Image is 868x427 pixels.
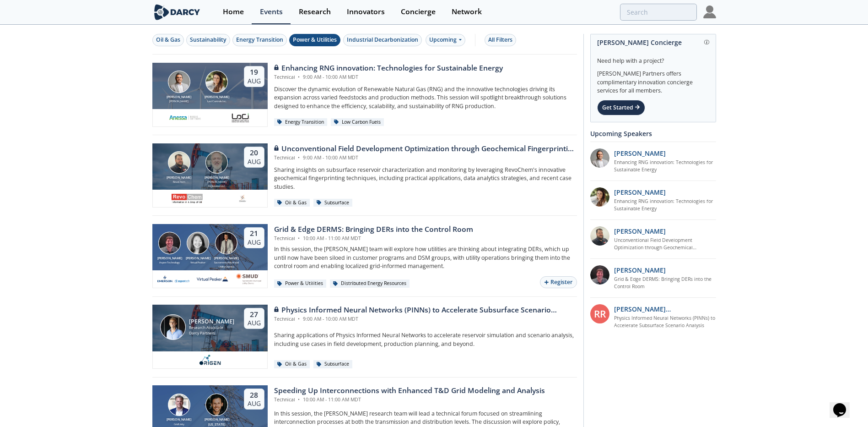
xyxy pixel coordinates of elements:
[190,36,226,44] div: Sustainability
[156,261,184,264] div: Aspen Technology
[274,396,545,404] div: Technical 10:00 AM - 11:00 AM MDT
[590,226,609,246] img: 2k2ez1SvSiOh3gKHmcgF
[331,118,384,126] div: Low Carbon Fuels
[152,63,577,127] a: Amir Akbari [PERSON_NAME] [PERSON_NAME] Nicole Neff [PERSON_NAME] Loci Controls Inc. 19 Aug Enhan...
[274,143,577,154] div: Unconventional Field Development Optimization through Geochemical Fingerprinting Technology
[289,34,340,46] button: Power & Utilities
[203,99,231,103] div: Loci Controls Inc.
[205,151,228,174] img: John Sinclair
[343,34,422,46] button: Industrial Decarbonization
[186,34,230,46] button: Sustainability
[235,274,262,285] img: Smud.org.png
[488,36,512,44] div: All Filters
[248,238,261,246] div: Aug
[160,314,186,340] img: Juan Mayol
[313,199,353,207] div: Subsurface
[614,315,716,329] a: Physics Informed Neural Networks (PINNs) to Accelerate Subsurface Scenario Analysis
[184,256,212,261] div: [PERSON_NAME]
[223,8,244,16] div: Home
[614,265,666,275] p: [PERSON_NAME]
[165,180,193,184] div: RevoChem
[347,36,418,44] div: Industrial Decarbonization
[237,193,248,204] img: ovintiv.com.png
[274,331,577,348] p: Sharing applications of Physics Informed Neural Networks to accelerate reservoir simulation and s...
[614,198,716,213] a: Enhancing RNG innovation: Technologies for Sustainable Energy
[590,187,609,207] img: 737ad19b-6c50-4cdf-92c7-29f5966a019e
[212,256,241,261] div: [PERSON_NAME]
[248,68,261,77] div: 19
[189,325,234,331] div: Research Associate
[590,304,609,323] div: RR
[330,279,410,288] div: Distributed Energy Resources
[260,8,283,16] div: Events
[248,319,261,327] div: Aug
[236,36,283,44] div: Energy Transition
[274,166,577,191] p: Sharing insights on subsurface reservoir characterization and monitoring by leveraging RevoChem's...
[187,232,209,254] img: Brenda Chew
[189,330,234,336] div: Darcy Partners
[152,34,184,46] button: Oil & Gas
[156,36,180,44] div: Oil & Gas
[274,224,473,235] div: Grid & Edge DERMS: Bringing DERs into the Control Room
[614,226,666,236] p: [PERSON_NAME]
[299,8,331,16] div: Research
[168,394,190,416] img: Brian Fitzsimons
[203,95,231,100] div: [PERSON_NAME]
[205,394,228,416] img: Luigi Montana
[248,148,261,158] div: 20
[347,8,385,16] div: Innovators
[152,143,577,208] a: Bob Aylsworth [PERSON_NAME] RevoChem John Sinclair [PERSON_NAME] [PERSON_NAME] Exploration LLC 20...
[485,34,516,46] button: All Filters
[274,245,577,270] p: In this session, the [PERSON_NAME] team will explore how utilities are thinking about integrating...
[165,99,193,103] div: [PERSON_NAME]
[156,256,184,261] div: [PERSON_NAME]
[597,65,709,95] div: [PERSON_NAME] Partners offers complimentary innovation concierge services for all members.
[248,391,261,400] div: 28
[165,417,193,422] div: [PERSON_NAME]
[203,180,231,188] div: [PERSON_NAME] Exploration LLC
[248,158,261,166] div: Aug
[168,151,190,174] img: Bob Aylsworth
[152,224,577,288] a: Jonathan Curtis [PERSON_NAME] Aspen Technology Brenda Chew [PERSON_NAME] Virtual Peaker Yevgeniy ...
[196,355,223,366] img: origen.ai.png
[313,360,353,368] div: Subsurface
[452,8,482,16] div: Network
[597,50,709,65] div: Need help with a project?
[297,154,302,161] span: •
[614,237,716,252] a: Unconventional Field Development Optimization through Geochemical Fingerprinting Technology
[297,316,302,322] span: •
[158,232,181,254] img: Jonathan Curtis
[614,148,666,158] p: [PERSON_NAME]
[215,232,237,254] img: Yevgeniy Postnov
[597,100,645,115] div: Get Started
[620,4,697,21] input: Advanced Search
[230,112,250,123] img: 2b793097-40cf-4f6d-9bc3-4321a642668f
[597,34,709,50] div: [PERSON_NAME] Concierge
[168,71,190,93] img: Amir Akbari
[248,77,261,85] div: Aug
[196,274,228,285] img: virtual-peaker.com.png
[274,74,503,81] div: Technical 9:00 AM - 10:00 AM MDT
[212,261,241,268] div: Sacramento Municipal Utility District.
[274,360,310,368] div: Oil & Gas
[165,95,193,100] div: [PERSON_NAME]
[165,422,193,426] div: GridUnity
[274,279,327,288] div: Power & Utilities
[590,265,609,285] img: accc9a8e-a9c1-4d58-ae37-132228efcf55
[401,8,436,16] div: Concierge
[274,85,577,110] p: Discover the dynamic evolution of Renewable Natural Gas (RNG) and the innovative technologies dri...
[232,34,287,46] button: Energy Transition
[704,40,709,45] img: information.svg
[297,235,302,241] span: •
[184,261,212,264] div: Virtual Peaker
[205,71,228,93] img: Nicole Neff
[248,229,261,238] div: 21
[830,390,859,418] iframe: chat widget
[274,305,577,316] div: Physics Informed Neural Networks (PINNs) to Accelerate Subsurface Scenario Analysis
[540,276,577,289] button: Register
[274,316,577,323] div: Technical 9:00 AM - 10:00 AM MDT
[614,276,716,290] a: Grid & Edge DERMS: Bringing DERs into the Control Room
[614,304,716,314] p: [PERSON_NAME] [PERSON_NAME]
[189,318,234,325] div: [PERSON_NAME]
[274,235,473,242] div: Technical 10:00 AM - 11:00 AM MDT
